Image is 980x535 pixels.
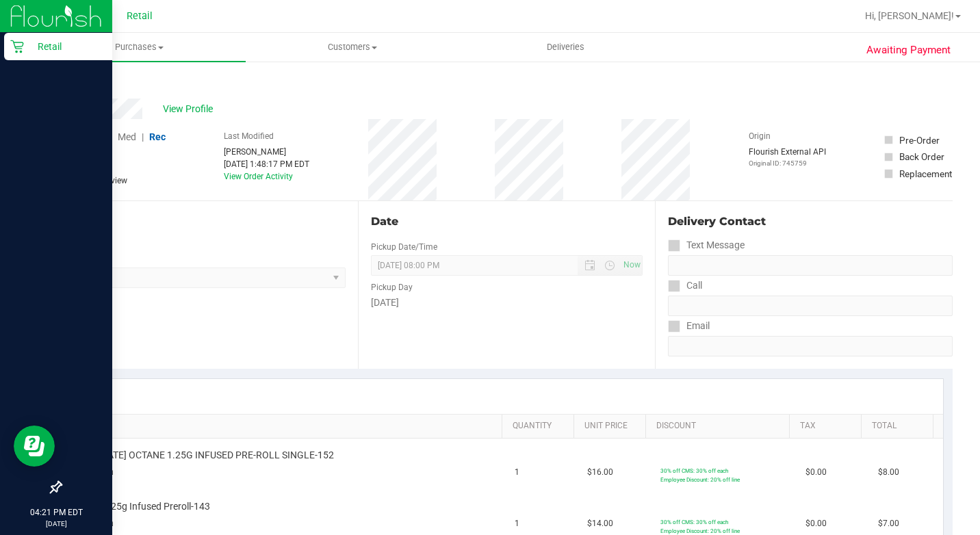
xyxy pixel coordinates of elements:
[24,38,106,55] p: Retail
[118,131,136,142] span: Med
[224,130,274,142] label: Last Modified
[142,131,144,142] span: |
[660,467,728,474] span: 30% off CMS: 30% off each
[224,146,309,158] div: [PERSON_NAME]
[127,10,153,22] span: Retail
[668,296,953,316] input: Format: (999) 999-9999
[79,449,334,462] span: [US_STATE] OCTANE 1.25G INFUSED PRE-ROLL SINGLE-152
[224,158,309,170] div: [DATE] 1:48:17 PM EDT
[872,421,927,432] a: Total
[79,500,210,513] span: GMO 1.25g Infused Preroll-143
[371,213,643,230] div: Date
[660,527,740,534] span: Employee Discount: 20% off line
[587,517,613,530] span: $14.00
[14,426,55,467] iframe: Resource center
[749,130,771,142] label: Origin
[515,517,519,530] span: 1
[60,213,346,230] div: Location
[878,517,899,530] span: $7.00
[33,33,246,62] a: Purchases
[668,255,953,276] input: Format: (999) 999-9999
[6,519,106,529] p: [DATE]
[246,33,459,62] a: Customers
[749,146,826,168] div: Flourish External API
[899,133,940,147] div: Pre-Order
[81,421,496,432] a: SKU
[899,167,952,181] div: Replacement
[459,33,672,62] a: Deliveries
[515,466,519,479] span: 1
[149,131,166,142] span: Rec
[866,42,951,58] span: Awaiting Payment
[800,421,855,432] a: Tax
[668,316,710,336] label: Email
[371,296,643,310] div: [DATE]
[660,519,728,525] span: 30% off CMS: 30% off each
[660,476,740,483] span: Employee Discount: 20% off line
[587,466,613,479] span: $16.00
[668,276,702,296] label: Call
[163,102,218,116] span: View Profile
[6,506,106,519] p: 04:21 PM EDT
[805,466,827,479] span: $0.00
[371,281,413,293] label: Pickup Day
[668,213,953,230] div: Delivery Contact
[865,10,954,21] span: Hi, [PERSON_NAME]!
[33,41,246,53] span: Purchases
[246,41,458,53] span: Customers
[513,421,568,432] a: Quantity
[10,40,24,53] inline-svg: Retail
[805,517,827,530] span: $0.00
[878,466,899,479] span: $8.00
[668,235,745,255] label: Text Message
[656,421,784,432] a: Discount
[899,150,944,164] div: Back Order
[584,421,640,432] a: Unit Price
[528,41,603,53] span: Deliveries
[371,241,437,253] label: Pickup Date/Time
[749,158,826,168] p: Original ID: 745759
[224,172,293,181] a: View Order Activity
